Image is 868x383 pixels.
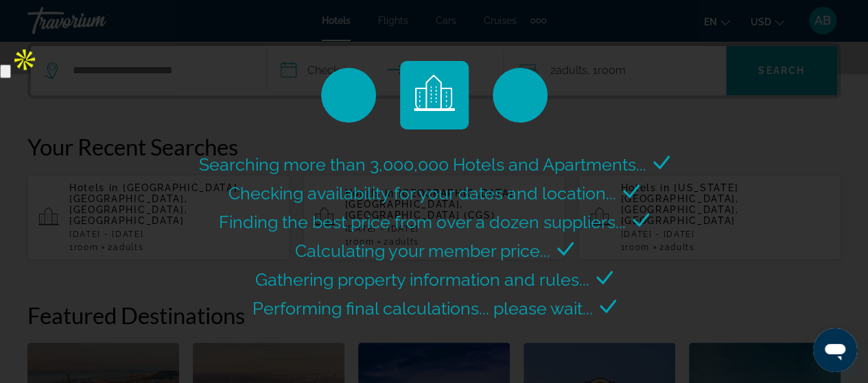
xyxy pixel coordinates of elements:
[228,183,616,203] span: Checking availability for your dates and location...
[11,46,38,73] img: Apollo
[253,298,593,319] span: Performing final calculations... please wait...
[295,240,550,261] span: Calculating your member price...
[813,328,857,372] iframe: Button to launch messaging window
[255,269,589,290] span: Gathering property information and rules...
[199,154,646,175] span: Searching more than 3,000,000 Hotels and Apartments...
[219,212,626,232] span: Finding the best price from over a dozen suppliers...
